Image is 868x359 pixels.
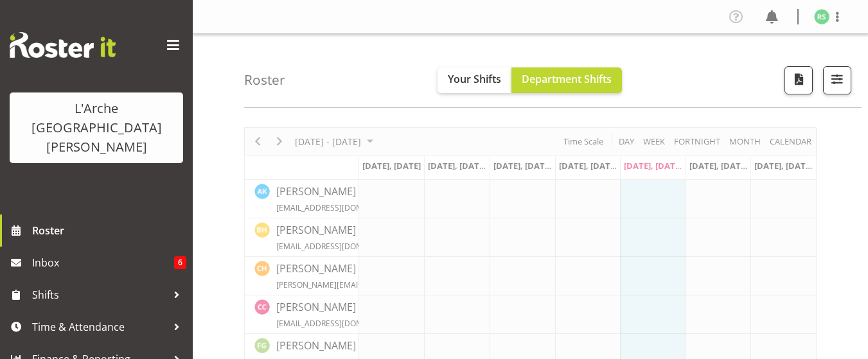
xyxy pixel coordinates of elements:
[32,221,186,240] span: Roster
[522,72,612,86] span: Department Shifts
[32,253,174,272] span: Inbox
[244,73,285,87] h4: Roster
[511,67,622,93] button: Department Shifts
[32,317,167,337] span: Time & Attendance
[784,66,813,94] button: Download a PDF of the roster according to the set date range.
[814,9,829,24] img: rosin-smith3381.jpg
[32,285,167,304] span: Shifts
[823,66,851,94] button: Filter Shifts
[10,32,116,58] img: Rosterit website logo
[438,67,511,93] button: Your Shifts
[448,72,501,86] span: Your Shifts
[22,99,170,157] div: L'Arche [GEOGRAPHIC_DATA][PERSON_NAME]
[174,256,186,269] span: 6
